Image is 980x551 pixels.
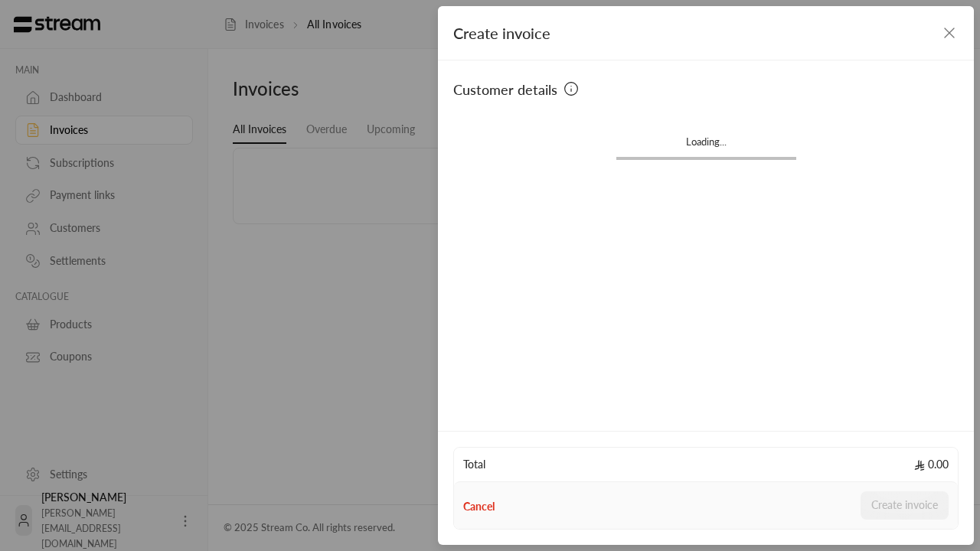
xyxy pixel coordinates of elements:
button: Cancel [463,499,495,514]
span: Customer details [453,79,557,100]
span: 0.00 [914,457,949,472]
span: Create invoice [453,24,550,42]
span: Total [463,457,485,472]
div: Loading... [616,135,796,157]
